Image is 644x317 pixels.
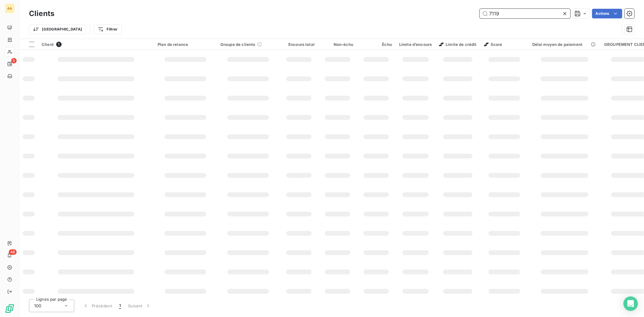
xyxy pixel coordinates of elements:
div: Délai moyen de paiement [532,42,597,47]
button: 1 [116,299,124,312]
button: Filtrer [94,24,121,34]
span: Groupe de clients [220,42,255,47]
span: 1 [56,42,62,47]
span: 46 [9,249,17,255]
img: Logo LeanPay [5,304,14,313]
span: 100 [34,303,41,309]
button: Actions [592,9,622,18]
span: Limite de crédit [439,42,476,47]
div: Limite d’encours [399,42,432,47]
div: AA [5,4,14,13]
input: Rechercher [480,9,570,18]
div: Plan de relance [158,42,213,47]
h3: Clients [29,8,54,19]
button: [GEOGRAPHIC_DATA] [29,24,86,34]
span: 5 [11,58,17,63]
button: Précédent [79,299,116,312]
div: Encours total [283,42,315,47]
div: Non-échu [322,42,353,47]
span: Client [42,42,54,47]
span: 1 [119,303,121,309]
button: Suivant [124,299,155,312]
div: Échu [360,42,392,47]
div: Open Intercom Messenger [623,296,638,311]
span: Score [484,42,502,47]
